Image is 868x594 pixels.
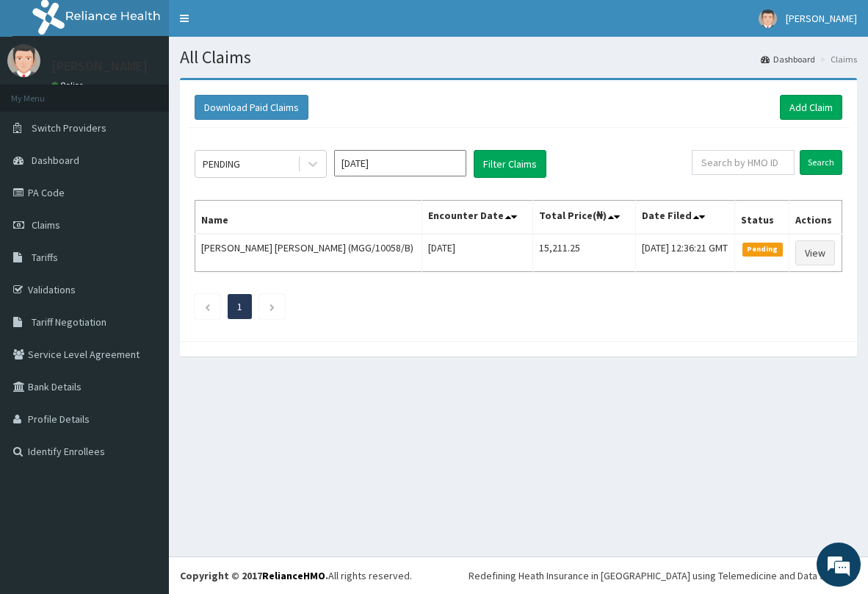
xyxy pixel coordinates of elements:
input: Search [800,150,842,175]
th: Total Price(₦) [532,201,635,235]
p: [PERSON_NAME] [51,60,148,73]
a: Online [51,80,87,90]
th: Encounter Date [422,201,532,235]
li: Claims [817,53,857,65]
span: Claims [32,218,60,232]
span: Tariff Negotiation [32,315,106,329]
span: Switch Providers [32,121,106,135]
input: Select Month and Year [334,150,466,176]
th: Name [195,201,422,235]
th: Date Filed [636,201,735,235]
a: View [795,240,835,265]
h1: All Claims [180,48,857,67]
td: [DATE] [422,234,532,272]
div: Redefining Heath Insurance in [GEOGRAPHIC_DATA] using Telemedicine and Data Science! [469,568,857,583]
img: User Image [7,44,40,77]
a: Page 1 is your current page [237,300,242,313]
a: Previous page [204,300,211,313]
span: Pending [742,243,783,256]
a: Next page [269,300,275,313]
td: [DATE] 12:36:21 GMT [636,234,735,272]
footer: All rights reserved. [169,557,868,594]
a: Add Claim [780,95,842,120]
img: User Image [759,10,777,28]
th: Actions [789,201,842,235]
div: PENDING [203,157,240,171]
td: 15,211.25 [532,234,635,272]
span: Dashboard [32,154,79,167]
td: [PERSON_NAME] [PERSON_NAME] (MGG/10058/B) [195,234,422,272]
input: Search by HMO ID [692,150,795,175]
th: Status [735,201,789,235]
button: Download Paid Claims [195,95,308,120]
a: RelianceHMO [262,569,325,582]
button: Filter Claims [474,150,546,178]
span: [PERSON_NAME] [786,12,857,25]
span: Tariffs [32,251,58,264]
strong: Copyright © 2017 . [180,569,328,582]
a: Dashboard [761,53,815,65]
